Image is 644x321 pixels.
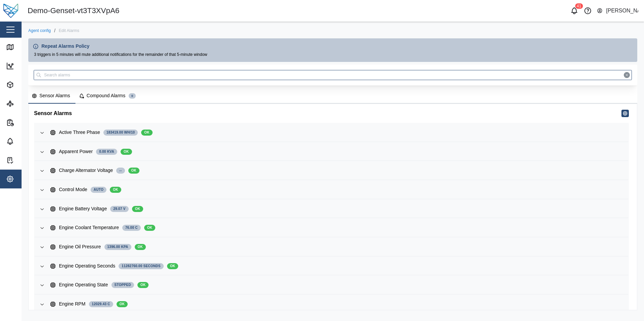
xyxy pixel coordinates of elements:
button: Apparent Power0.00 KVAOK [35,143,628,161]
span: OK [170,263,175,269]
a: Agent config [28,29,51,33]
img: Main Logo [3,3,18,18]
div: [PERSON_NAME] [606,7,638,15]
span: 12029.43 C [92,301,110,307]
input: Search alarms [34,70,632,80]
div: Alarms [18,138,38,145]
span: 76.00 C [125,225,138,230]
span: 29.07 V [113,206,125,212]
div: Engine Operating State [59,281,108,289]
span: 11282760.00 Seconds [122,263,160,269]
span: -- [119,168,122,173]
div: Engine Operating Seconds [59,262,115,270]
button: Engine Coolant Temperature76.00 COK [35,219,628,237]
div: 41 [575,3,583,9]
button: Control ModeAUTOOK [35,181,628,199]
span: OK [124,149,129,154]
div: Edit Alarms [59,29,79,33]
span: OK [135,206,140,212]
span: 1396.00 kPa [107,244,128,250]
span: OK [120,301,125,307]
button: Engine Battery Voltage29.07 VOK [35,200,628,218]
button: Engine Oil Pressure1396.00 kPaOK [35,238,628,256]
span: OK [144,130,150,135]
span: Repeat Alarms Policy [41,43,90,50]
div: 3 triggers in 5 minutes will mute additional notifications for the remainder of that 5‑minute window [34,51,633,58]
div: Settings [18,175,40,183]
div: Engine Coolant Temperature [59,224,119,231]
span: STOPPED [115,282,131,288]
div: Active Three Phase [59,129,100,136]
div: Engine RPM [59,300,86,308]
span: OK [147,225,153,230]
span: AUTO [94,187,103,192]
h5: Sensor Alarms [34,109,72,117]
span: 183419.00 Wh/10 [106,130,135,135]
div: Demo-Genset-vt3T3XVpA6 [28,5,120,17]
div: Engine Battery Voltage [59,205,107,213]
div: Sensor Alarms [39,92,70,100]
div: Control Mode [59,186,87,193]
span: OK [138,244,143,250]
button: Active Three Phase183419.00 Wh/10OK [35,123,628,142]
button: Charge Alternator Voltage--OK [35,162,628,180]
div: Apparent Power [59,148,93,155]
div: Dashboard [18,62,46,70]
div: Compound Alarms [87,92,125,100]
div: Map [18,43,32,51]
span: OK [131,168,137,173]
button: Engine Operating Seconds11282760.00 SecondsOK [35,257,628,275]
div: Sites [18,100,33,107]
div: Tasks [18,156,35,164]
div: Assets [18,81,37,88]
span: 0 [131,94,133,98]
span: OK [113,187,118,192]
button: Engine RPM12029.43 COK [35,295,628,313]
div: Charge Alternator Voltage [59,167,113,174]
span: OK [140,282,146,288]
button: Engine Operating StateSTOPPEDOK [35,276,628,294]
div: Engine Oil Pressure [59,243,101,251]
div: / [54,28,56,33]
span: 0.00 KVA [99,149,114,154]
div: Reports [18,119,39,126]
button: [PERSON_NAME] [597,6,639,15]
